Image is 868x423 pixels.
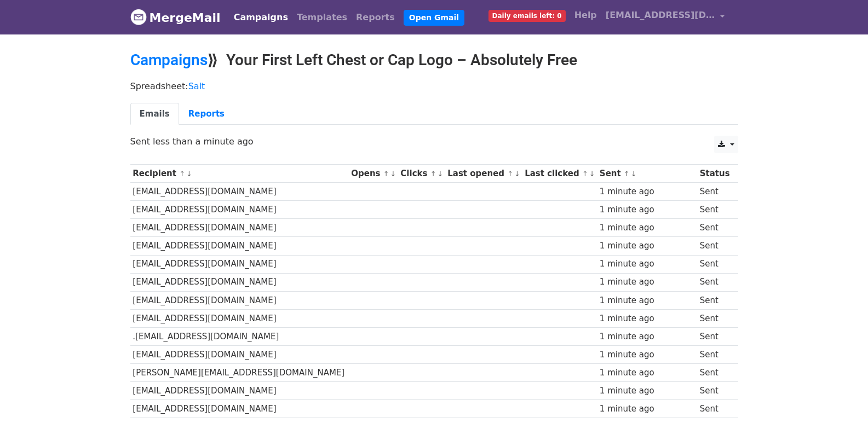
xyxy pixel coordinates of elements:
[600,331,694,343] div: 1 minute ago
[697,382,733,400] td: Sent
[600,222,694,234] div: 1 minute ago
[600,403,694,415] div: 1 minute ago
[383,170,389,178] a: ↑
[697,201,733,219] td: Sent
[130,9,147,25] img: MergeMail logo
[697,273,733,291] td: Sent
[130,291,349,309] td: [EMAIL_ADDRESS][DOMAIN_NAME]
[130,273,349,291] td: [EMAIL_ADDRESS][DOMAIN_NAME]
[600,385,694,397] div: 1 minute ago
[292,7,352,28] a: Templates
[600,312,694,325] div: 1 minute ago
[130,364,349,382] td: [PERSON_NAME][EMAIL_ADDRESS][DOMAIN_NAME]
[600,240,694,252] div: 1 minute ago
[484,4,570,26] a: Daily emails left: 0
[597,165,697,183] th: Sent
[600,186,694,198] div: 1 minute ago
[600,258,694,270] div: 1 minute ago
[606,9,715,22] span: [EMAIL_ADDRESS][DOMAIN_NAME]
[130,255,349,273] td: [EMAIL_ADDRESS][DOMAIN_NAME]
[514,170,520,178] a: ↓
[600,349,694,361] div: 1 minute ago
[600,367,694,379] div: 1 minute ago
[697,346,733,364] td: Sent
[697,291,733,309] td: Sent
[130,346,349,364] td: [EMAIL_ADDRESS][DOMAIN_NAME]
[437,170,443,178] a: ↓
[697,255,733,273] td: Sent
[600,204,694,216] div: 1 minute ago
[130,309,349,327] td: [EMAIL_ADDRESS][DOMAIN_NAME]
[697,327,733,345] td: Sent
[697,165,733,183] th: Status
[697,183,733,201] td: Sent
[624,170,630,178] a: ↑
[600,276,694,288] div: 1 minute ago
[430,170,436,178] a: ↑
[570,4,601,26] a: Help
[631,170,637,178] a: ↓
[188,81,205,91] a: Salt
[229,7,292,28] a: Campaigns
[130,51,208,69] a: Campaigns
[488,10,566,22] span: Daily emails left: 0
[130,165,349,183] th: Recipient
[179,103,234,125] a: Reports
[130,237,349,255] td: [EMAIL_ADDRESS][DOMAIN_NAME]
[352,7,399,28] a: Reports
[404,10,464,26] a: Open Gmail
[390,170,396,178] a: ↓
[582,170,588,178] a: ↑
[130,136,738,147] p: Sent less than a minute ago
[522,165,597,183] th: Last clicked
[130,382,349,400] td: [EMAIL_ADDRESS][DOMAIN_NAME]
[179,170,185,178] a: ↑
[130,219,349,237] td: [EMAIL_ADDRESS][DOMAIN_NAME]
[589,170,595,178] a: ↓
[130,51,738,69] h2: ⟫ Your First Left Chest or Cap Logo – Absolutely Free
[697,237,733,255] td: Sent
[445,165,522,183] th: Last opened
[398,165,445,183] th: Clicks
[507,170,513,178] a: ↑
[348,165,398,183] th: Opens
[130,183,349,201] td: [EMAIL_ADDRESS][DOMAIN_NAME]
[130,327,349,345] td: .[EMAIL_ADDRESS][DOMAIN_NAME]
[130,400,349,418] td: [EMAIL_ADDRESS][DOMAIN_NAME]
[130,6,221,29] a: MergeMail
[697,400,733,418] td: Sent
[130,80,738,92] p: Spreadsheet:
[601,4,729,30] a: [EMAIL_ADDRESS][DOMAIN_NAME]
[130,103,179,125] a: Emails
[130,201,349,219] td: [EMAIL_ADDRESS][DOMAIN_NAME]
[697,219,733,237] td: Sent
[697,309,733,327] td: Sent
[600,294,694,307] div: 1 minute ago
[186,170,192,178] a: ↓
[697,364,733,382] td: Sent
